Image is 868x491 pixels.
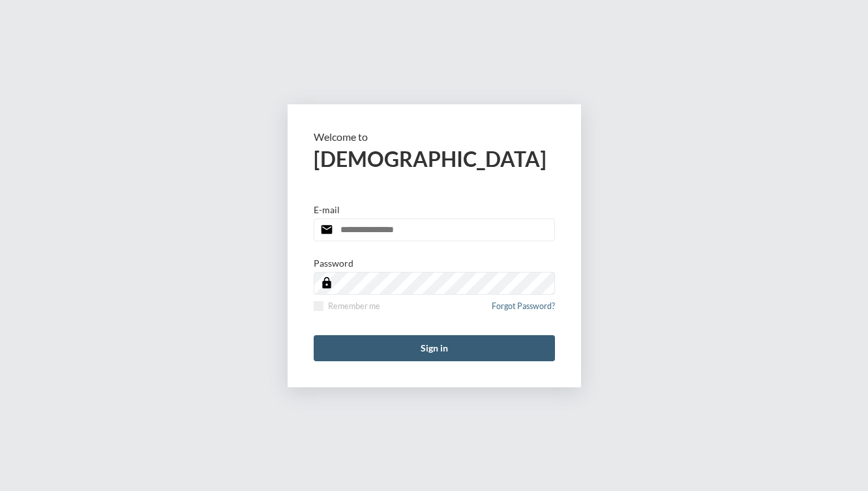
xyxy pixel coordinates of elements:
a: Forgot Password? [492,301,555,319]
button: Sign in [314,335,555,361]
label: Remember me [314,301,380,311]
h2: [DEMOGRAPHIC_DATA] [314,146,555,171]
p: E-mail [314,204,340,215]
p: Password [314,258,353,269]
p: Welcome to [314,130,555,143]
